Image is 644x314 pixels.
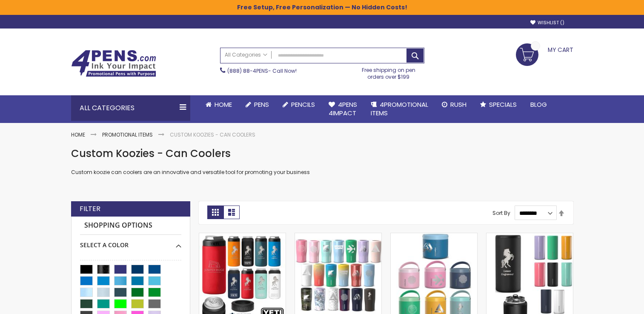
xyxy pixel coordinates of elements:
[71,50,156,77] img: 4Pens Custom Pens and Promotional Products
[227,67,297,74] span: - Call Now!
[487,233,573,240] a: Custom 12 Oz. Hydrapeak Can Cooler Tumbler
[329,100,357,117] span: 4Pens 4impact
[199,233,286,240] a: Branded Authentic YETI® Colster Slim Beverage Cooler
[473,95,524,114] a: Specials
[170,131,255,138] strong: Custom Koozies - Can Coolers
[71,131,85,138] a: Home
[322,95,364,123] a: 4Pens4impact
[225,51,267,58] span: All Categories
[291,100,315,109] span: Pencils
[450,100,467,109] span: Rush
[530,100,547,109] span: Blog
[371,100,428,117] span: 4PROMOTIONAL ITEMS
[489,100,517,109] span: Specials
[435,95,473,114] a: Rush
[102,131,153,138] a: Promotional Items
[524,95,554,114] a: Blog
[71,95,190,121] div: All Categories
[364,95,435,123] a: 4PROMOTIONALITEMS
[276,95,322,114] a: Pencils
[71,147,573,160] h1: Custom Koozies - Can Coolers
[199,95,239,114] a: Home
[80,204,100,214] strong: Filter
[207,206,223,219] strong: Grid
[530,20,564,26] a: Wishlist
[254,100,269,109] span: Pens
[215,100,232,109] span: Home
[220,48,272,62] a: All Categories
[80,217,181,235] strong: Shopping Options
[227,67,268,74] a: (888) 88-4PENS
[80,235,181,249] div: Select A Color
[295,233,381,240] a: Personalized Hydrapeak 4-in-1 Multi-Use Can Cooler Tumbler
[71,169,573,176] p: Custom koozie can coolers are an innovative and versatile tool for promoting your business
[492,209,510,217] label: Sort By
[353,63,424,80] div: Free shipping on pen orders over $199
[391,233,477,240] a: Personalized 18 Oz. Hydrapeak Thermos Foodie Jar
[239,95,276,114] a: Pens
